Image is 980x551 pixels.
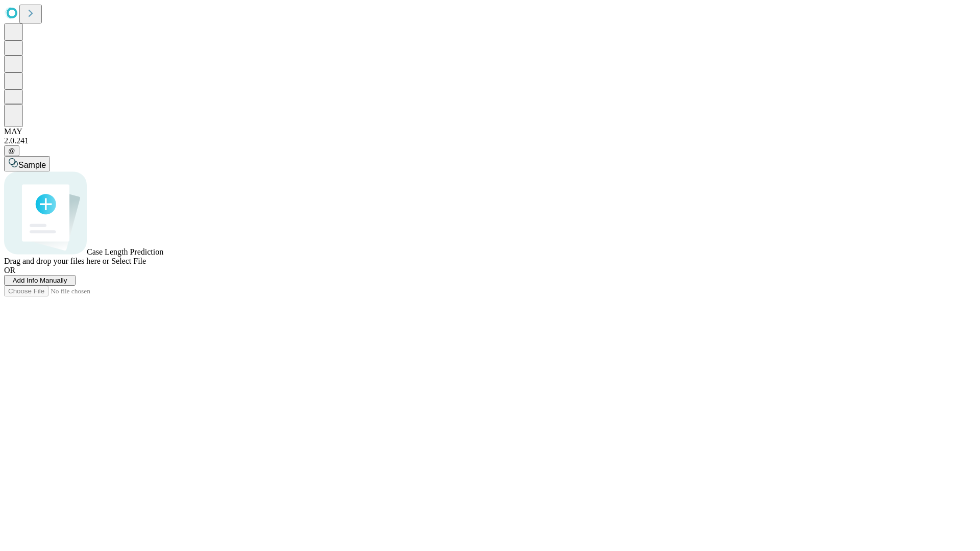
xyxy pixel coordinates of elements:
span: @ [8,147,15,155]
div: MAY [4,127,976,136]
span: OR [4,266,15,274]
span: Add Info Manually [13,277,67,284]
span: Case Length Prediction [87,247,163,256]
button: @ [4,145,19,156]
button: Add Info Manually [4,275,76,286]
span: Drag and drop your files here or [4,257,109,265]
span: Select File [111,257,146,265]
span: Sample [18,161,46,169]
div: 2.0.241 [4,136,976,145]
button: Sample [4,156,50,171]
